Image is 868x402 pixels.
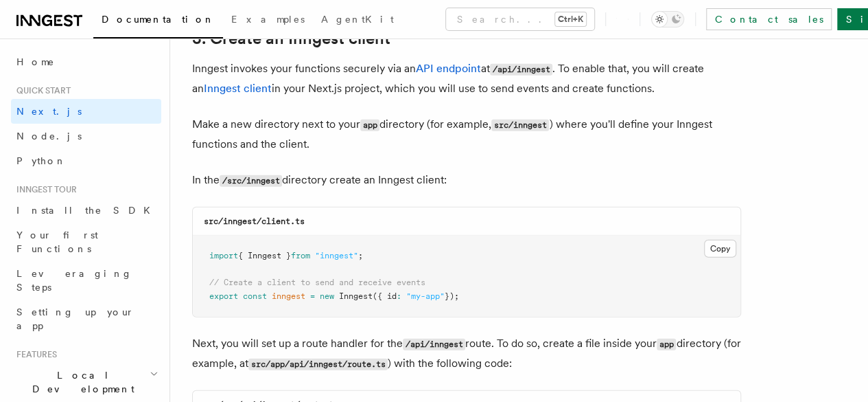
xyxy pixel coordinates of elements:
a: Node.js [11,124,161,148]
a: Next.js [11,99,161,124]
span: Python [16,155,67,166]
span: Local Development [11,368,150,396]
span: { Inngest } [238,251,291,260]
span: Leveraging Steps [16,268,132,293]
code: src/inngest [491,120,549,131]
span: : [397,291,401,301]
span: inngest [272,291,305,301]
a: Documentation [93,4,223,38]
span: Features [11,349,57,360]
span: Install the SDK [16,205,159,216]
button: Toggle dark mode [651,11,684,27]
span: Home [16,55,55,69]
span: AgentKit [321,14,394,25]
kbd: Ctrl+K [555,12,586,26]
span: Node.js [16,131,82,142]
span: "my-app" [406,291,445,301]
a: API endpoint [416,62,481,75]
span: import [209,251,238,260]
a: Your first Functions [11,223,161,261]
span: Your first Functions [16,230,98,254]
button: Copy [704,240,736,258]
code: /api/inngest [490,64,552,76]
a: Contact sales [706,8,832,30]
span: // Create a client to send and receive events [209,278,425,287]
span: Quick start [11,85,71,96]
span: = [310,291,315,301]
a: Python [11,148,161,173]
span: Next.js [16,106,82,117]
span: from [291,251,310,260]
a: Install the SDK [11,198,161,223]
code: src/inngest/client.ts [204,216,305,226]
a: Home [11,49,161,74]
span: Setting up your app [16,306,134,331]
p: In the directory create an Inngest client: [192,170,741,190]
code: app [657,339,676,350]
a: Setting up your app [11,300,161,338]
span: "inngest" [315,251,358,260]
p: Inngest invokes your functions securely via an at . To enable that, you will create an in your Ne... [192,59,741,98]
code: app [360,120,379,131]
span: }); [445,291,459,301]
span: export [209,291,238,301]
span: ({ id [373,291,397,301]
button: Local Development [11,363,161,401]
p: Next, you will set up a route handler for the route. To do so, create a file inside your director... [192,334,741,374]
code: src/app/api/inngest/route.ts [248,359,388,370]
code: /src/inngest [220,175,282,187]
span: Examples [231,14,305,25]
a: Inngest client [204,82,272,95]
a: Leveraging Steps [11,261,161,300]
span: Inngest tour [11,184,77,195]
a: AgentKit [313,4,402,37]
button: Search...Ctrl+K [446,8,594,30]
span: const [243,291,267,301]
a: Examples [223,4,313,37]
span: Inngest [339,291,373,301]
p: Make a new directory next to your directory (for example, ) where you'll define your Inngest func... [192,115,741,154]
code: /api/inngest [403,339,465,350]
span: Documentation [102,14,215,25]
span: ; [358,251,363,260]
span: new [320,291,334,301]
